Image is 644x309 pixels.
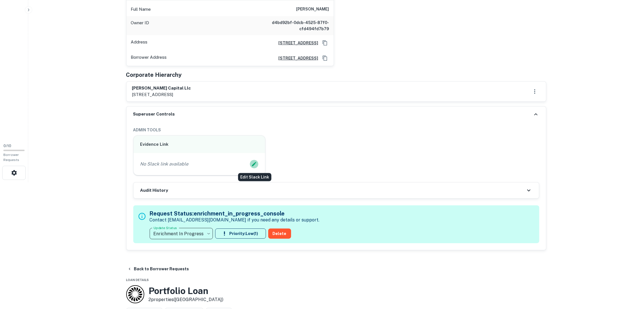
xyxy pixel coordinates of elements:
[149,286,224,296] h3: Portfolio Loan
[126,278,149,282] span: Loan Details
[274,55,318,61] a: [STREET_ADDRESS]
[3,153,19,162] span: Borrower Requests
[296,6,329,13] h6: [PERSON_NAME]
[126,71,182,79] h5: Corporate Hierarchy
[321,39,329,47] button: Copy Address
[131,54,167,62] p: Borrower Address
[125,264,191,274] button: Back to Borrower Requests
[133,111,175,117] h6: Superuser Controls
[250,160,258,168] button: Edit Slack Link
[150,217,320,223] p: Contact [EMAIL_ADDRESS][DOMAIN_NAME] if you need any details or support.
[132,85,191,92] h6: [PERSON_NAME] capital llc
[140,161,189,167] p: No Slack link available
[150,209,320,218] h5: Request Status: enrichment_in_progress_console
[268,229,291,239] button: Delete
[154,225,177,230] label: Update Status
[150,226,213,241] div: Enrichment In Progress
[261,19,329,32] h6: d4bd92bf-0dcb-4525-87f0-cfd494fd7b79
[274,40,318,46] a: [STREET_ADDRESS]
[132,91,191,98] p: [STREET_ADDRESS]
[238,173,271,181] div: Edit Slack Link
[3,144,11,148] span: 0 / 10
[131,6,151,13] p: Full Name
[215,229,266,239] button: Priority:Low(1)
[140,141,259,148] h6: Evidence Link
[131,39,148,47] p: Address
[133,127,539,133] h6: ADMIN TOOLS
[616,264,644,291] iframe: Chat Widget
[140,187,168,194] h6: Audit History
[149,296,224,303] p: 2 properties ([GEOGRAPHIC_DATA])
[131,19,149,32] p: Owner ID
[321,54,329,62] button: Copy Address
